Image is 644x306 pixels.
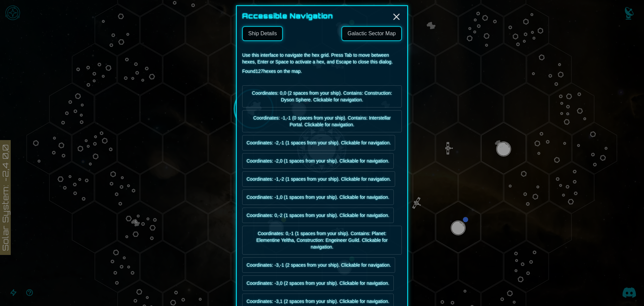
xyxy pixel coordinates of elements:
button: Coordinates: -2,-1 (1 spaces from your ship). Clickable for navigation. [242,135,395,150]
a: Galactic Sector Map [341,26,402,41]
p: Found 127 hexes on the map. [242,68,402,75]
button: Coordinates: -1,-2 (1 spaces from your ship). Clickable for navigation. [242,171,395,187]
button: Coordinates: -3,0 (2 spaces from your ship). Clickable for navigation. [242,275,394,291]
button: Coordinates: -3,-1 (2 spaces from your ship). Clickable for navigation. [242,257,395,273]
button: Coordinates: 0,-1 (1 spaces from your ship). Contains: Planet: Elementine Yeltha, Construction: E... [242,226,402,255]
button: Coordinates: -1,-1 (0 spaces from your ship). Contains: Interstellar Portal. Clickable for naviga... [242,110,402,132]
button: Coordinates: -1,0 (1 spaces from your ship). Clickable for navigation. [242,189,394,205]
p: Use this interface to navigate the hex grid. Press Tab to move between hexes, Enter or Space to a... [242,52,402,65]
button: Ship Details [242,26,283,41]
button: Coordinates: 0,-2 (1 spaces from your ship). Clickable for navigation. [242,208,394,223]
h2: Accessible Navigation [242,11,402,21]
button: Coordinates: 0,0 (2 spaces from your ship). Contains: Construction: Dyson Sphere. Clickable for n... [242,85,402,107]
button: Close [391,11,402,22]
button: Coordinates: -2,0 (1 spaces from your ship). Clickable for navigation. [242,153,394,169]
